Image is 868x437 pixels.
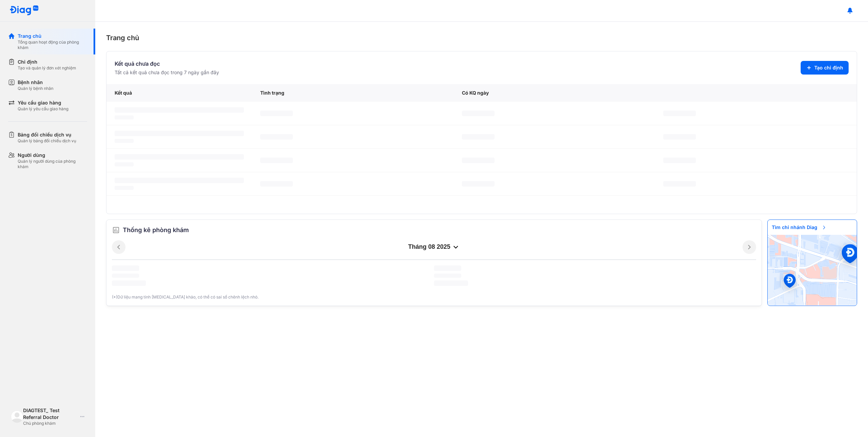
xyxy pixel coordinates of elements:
[115,69,219,76] div: Tất cả kết quả chưa đọc trong 7 ngày gần đây
[115,186,134,190] span: ‌
[18,138,76,144] div: Quản lý bảng đối chiếu dịch vụ
[260,158,293,163] span: ‌
[115,139,134,143] span: ‌
[434,274,461,278] span: ‌
[434,280,468,286] span: ‌
[18,33,87,39] div: Trang chủ
[106,33,857,43] div: Trang chủ
[115,131,244,136] span: ‌
[23,407,78,421] div: DIAGTEST_ Test Referral Doctor
[18,65,76,71] div: Tạo và quản lý đơn xét nghiệm
[115,107,244,113] span: ‌
[115,60,219,68] div: Kết quả chưa đọc
[115,115,134,119] span: ‌
[11,410,23,423] img: logo
[112,274,139,278] span: ‌
[112,226,120,234] img: order.5a6da16c.svg
[462,158,495,163] span: ‌
[260,181,293,187] span: ‌
[454,84,655,102] div: Có KQ ngày
[18,159,87,169] div: Quản lý người dùng của phòng khám
[23,421,78,426] div: Chủ phòng khám
[462,134,495,140] span: ‌
[18,131,76,138] div: Bảng đối chiếu dịch vụ
[768,220,831,235] span: Tìm chi nhánh Diag
[260,134,293,140] span: ‌
[18,59,76,65] div: Chỉ định
[663,181,696,187] span: ‌
[801,61,849,75] button: Tạo chỉ định
[112,280,146,286] span: ‌
[10,5,39,16] img: logo
[462,181,495,187] span: ‌
[126,243,742,251] div: tháng 08 2025
[434,265,461,271] span: ‌
[123,225,189,235] span: Thống kê phòng khám
[106,84,252,102] div: Kết quả
[112,294,756,300] div: (*)Dữ liệu mang tính [MEDICAL_DATA] khảo, có thể có sai số chênh lệch nhỏ.
[18,106,68,112] div: Quản lý yêu cầu giao hàng
[112,265,139,271] span: ‌
[18,39,87,50] div: Tổng quan hoạt động của phòng khám
[663,111,696,116] span: ‌
[663,134,696,140] span: ‌
[18,86,53,91] div: Quản lý bệnh nhân
[260,111,293,116] span: ‌
[814,64,843,71] span: Tạo chỉ định
[115,178,244,183] span: ‌
[663,158,696,163] span: ‌
[18,99,68,106] div: Yêu cầu giao hàng
[115,154,244,160] span: ‌
[18,79,53,86] div: Bệnh nhân
[18,152,87,159] div: Người dùng
[462,111,495,116] span: ‌
[252,84,454,102] div: Tình trạng
[115,162,134,166] span: ‌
